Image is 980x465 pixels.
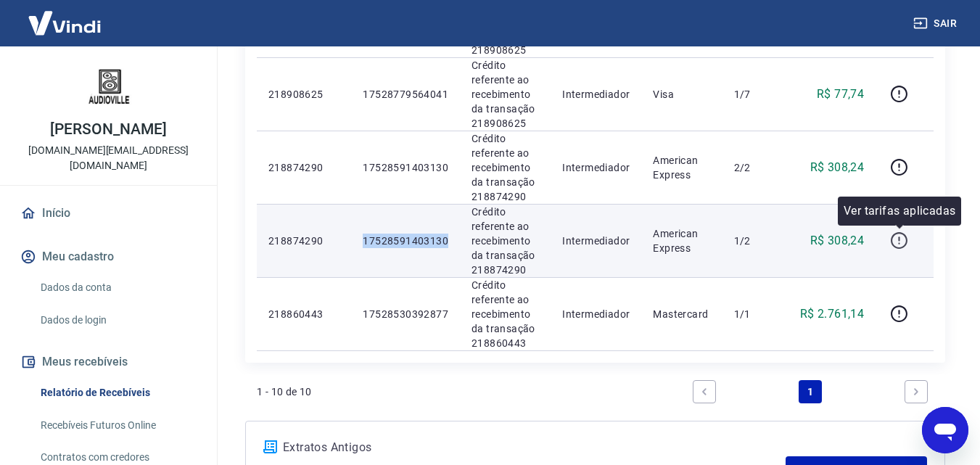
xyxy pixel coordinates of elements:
p: 1/7 [734,87,777,102]
p: 17528591403130 [363,234,448,248]
p: Crédito referente ao recebimento da transação 218908625 [472,58,539,131]
p: American Express [653,153,710,182]
img: ícone [263,440,277,453]
p: American Express [653,226,710,255]
p: [DOMAIN_NAME][EMAIL_ADDRESS][DOMAIN_NAME] [12,143,205,173]
button: Sair [910,10,963,37]
a: Dados de login [35,305,199,335]
p: 17528530392877 [363,307,448,321]
a: Next page [905,380,928,403]
p: Intermediador [562,160,630,175]
p: 1/1 [734,307,777,321]
p: [PERSON_NAME] [50,122,166,137]
a: Dados da conta [35,273,199,303]
img: Vindi [17,1,112,45]
p: Intermediador [562,234,630,248]
a: Page 1 is your current page [799,380,822,403]
a: Recebíveis Futuros Online [35,411,199,440]
ul: Pagination [687,374,934,409]
p: 218908625 [268,87,339,102]
iframe: Botão para abrir a janela de mensagens [922,407,968,453]
p: 17528779564041 [363,87,448,102]
p: Extratos Antigos [283,439,786,456]
img: 6ac00c6d-d6e0-46be-a8c6-07aa5c0cb8d2.jpeg [80,58,138,116]
p: Intermediador [562,307,630,321]
p: 2/2 [734,160,777,175]
p: R$ 77,74 [817,86,864,103]
p: R$ 2.761,14 [800,305,864,323]
p: 17528591403130 [363,160,448,175]
a: Início [17,197,199,229]
p: 1/2 [734,234,777,248]
p: Crédito referente ao recebimento da transação 218874290 [472,131,539,204]
p: Visa [653,87,710,102]
p: Mastercard [653,307,710,321]
button: Meus recebíveis [17,346,199,378]
p: Crédito referente ao recebimento da transação 218860443 [472,278,539,350]
p: R$ 308,24 [810,232,865,250]
p: 218874290 [268,160,339,175]
p: Ver tarifas aplicadas [844,202,955,220]
p: 218874290 [268,234,339,248]
a: Previous page [693,380,716,403]
p: 1 - 10 de 10 [257,384,312,399]
p: Crédito referente ao recebimento da transação 218874290 [472,205,539,277]
p: 218860443 [268,307,339,321]
a: Relatório de Recebíveis [35,378,199,408]
p: Intermediador [562,87,630,102]
button: Meu cadastro [17,241,199,273]
p: R$ 308,24 [810,159,865,176]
